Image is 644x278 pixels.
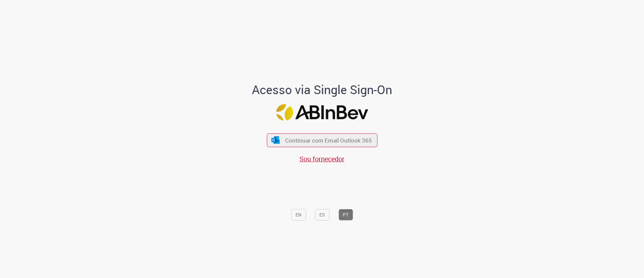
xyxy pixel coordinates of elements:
span: Continuar com Email Outlook 365 [285,136,372,144]
button: ícone Azure/Microsoft 360 Continuar com Email Outlook 365 [267,133,377,147]
h1: Acesso via Single Sign-On [229,83,415,96]
img: ícone Azure/Microsoft 360 [271,136,280,144]
button: ES [315,209,329,221]
button: PT [338,209,353,221]
img: Logo ABInBev [276,104,368,121]
button: EN [291,209,306,221]
a: Sou fornecedor [300,154,344,163]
